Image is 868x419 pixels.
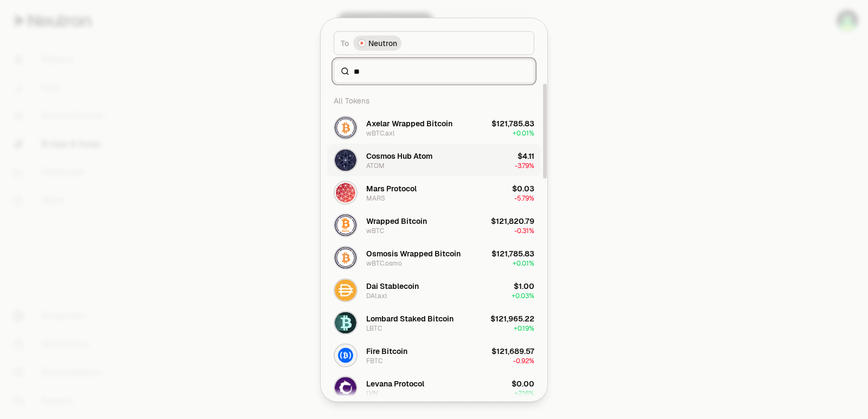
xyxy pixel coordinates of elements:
div: Dai Stablecoin [366,280,419,291]
div: $4.11 [518,150,534,161]
div: LVN [366,389,378,397]
span: To [341,37,349,48]
img: wBTC.axl Logo [335,117,356,138]
span: -5.79% [514,194,534,202]
button: DAI.axl LogoDai StablecoinDAI.axl$1.00+0.03% [327,274,541,306]
span: + 0.01% [513,259,534,267]
div: $121,820.79 [491,215,534,226]
img: FBTC Logo [335,344,356,366]
div: All Tokens [327,89,541,111]
div: Axelar Wrapped Bitcoin [366,118,452,128]
span: -0.92% [513,356,534,365]
div: DAI.axl [366,291,387,300]
div: LBTC [366,324,382,332]
span: -0.31% [514,226,534,235]
img: LBTC Logo [335,312,356,333]
div: $1.00 [514,280,534,291]
button: ToNeutron LogoNeutron [334,31,534,55]
img: Neutron Logo [359,40,365,46]
div: Lombard Staked Bitcoin [366,313,454,324]
div: Mars Protocol [366,183,417,194]
img: wBTC Logo [335,214,356,236]
button: wBTC.axl LogoAxelar Wrapped BitcoinwBTC.axl$121,785.83+0.01% [327,111,541,144]
div: FBTC [366,356,382,365]
div: $121,785.83 [492,248,534,259]
span: + 0.03% [512,291,534,300]
button: LBTC LogoLombard Staked BitcoinLBTC$121,965.22+0.19% [327,306,541,339]
div: $121,785.83 [492,118,534,128]
img: LVN Logo [335,377,356,398]
div: Levana Protocol [366,378,424,389]
div: Wrapped Bitcoin [366,215,427,226]
img: ATOM Logo [335,149,356,171]
img: wBTC.osmo Logo [335,247,356,268]
div: $121,689.57 [492,345,534,356]
div: Osmosis Wrapped Bitcoin [366,248,461,259]
button: LVN LogoLevana ProtocolLVN$0.00+2.16% [327,371,541,404]
div: wBTC.axl [366,128,394,137]
div: ATOM [366,161,385,170]
span: + 0.19% [514,324,534,332]
button: wBTC.osmo LogoOsmosis Wrapped BitcoinwBTC.osmo$121,785.83+0.01% [327,241,541,274]
div: $0.00 [512,378,534,389]
button: ATOM LogoCosmos Hub AtomATOM$4.11-3.79% [327,144,541,176]
button: FBTC LogoFire BitcoinFBTC$121,689.57-0.92% [327,339,541,371]
span: Neutron [368,37,397,48]
img: MARS Logo [335,182,356,203]
span: + 0.01% [513,128,534,137]
div: $121,965.22 [490,313,534,324]
div: MARS [366,194,385,202]
div: Cosmos Hub Atom [366,150,432,161]
span: + 2.16% [514,389,534,397]
div: wBTC.osmo [366,259,402,267]
button: wBTC LogoWrapped BitcoinwBTC$121,820.79-0.31% [327,209,541,241]
div: wBTC [366,226,384,235]
div: $0.03 [512,183,534,194]
img: DAI.axl Logo [335,279,356,301]
div: Fire Bitcoin [366,345,407,356]
button: MARS LogoMars ProtocolMARS$0.03-5.79% [327,176,541,209]
span: -3.79% [515,161,534,170]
